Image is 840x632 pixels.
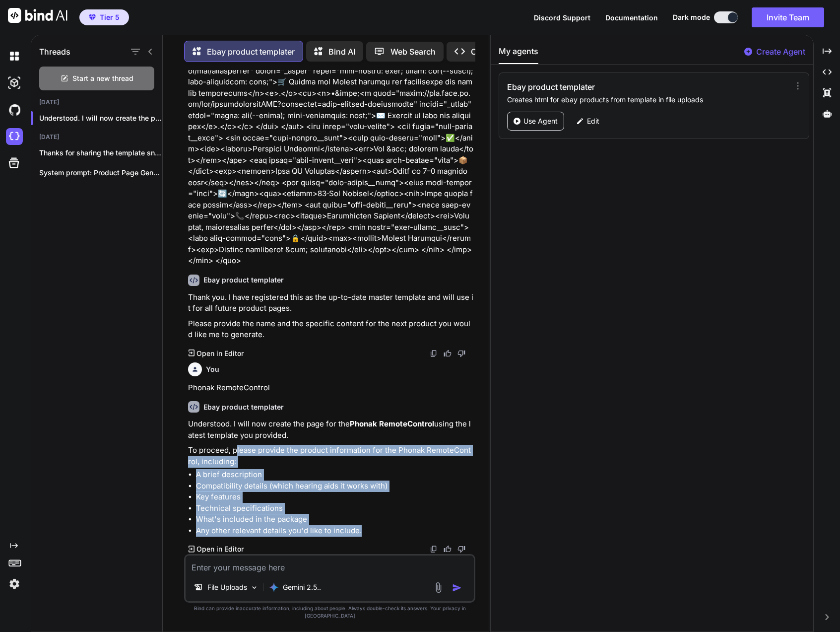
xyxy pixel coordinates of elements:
[100,12,120,22] span: Tier 5
[433,582,444,593] img: attachment
[444,545,452,553] img: like
[196,349,244,358] p: Open in Editor
[188,382,474,394] p: Phonak RemoteControl
[471,46,531,58] p: Code Generator
[196,503,474,514] li: Technical specifications
[31,98,162,106] h2: [DATE]
[39,168,162,178] p: System prompt: Product Page Generator (HTML) Role...
[6,128,23,145] img: cloudideIcon
[188,318,474,341] p: Please provide the name and the specific content for the next product you would like me to generate.
[207,46,295,58] p: Ebay product templater
[250,583,258,592] img: Pick Models
[31,133,162,141] h2: [DATE]
[534,12,590,23] button: Discord Support
[196,481,474,492] li: Compatibility details (which hearing aids it works with)
[207,582,247,592] p: File Uploads
[72,73,133,83] span: Start a new thread
[756,46,805,58] p: Create Agent
[507,81,704,93] h3: Ebay product templater
[534,13,590,22] span: Discord Support
[203,402,284,412] h6: Ebay product templater
[196,525,474,537] li: Any other relevant details you'd like to include.
[196,469,474,481] li: A brief description
[6,48,23,65] img: darkChat
[752,7,824,27] button: Invite Team
[390,46,436,58] p: Web Search
[350,419,434,428] strong: Phonak RemoteControl
[452,583,462,593] img: icon
[196,492,474,503] li: Key features
[79,9,129,25] button: premiumTier 5
[188,292,474,314] p: Thank you. I have registered this as the up-to-date master template and will use it for all futur...
[283,582,321,592] p: Gemini 2.5..
[457,545,465,553] img: dislike
[605,13,658,22] span: Documentation
[39,46,70,58] h1: Threads
[39,113,162,123] p: Understood. I will now create the page...
[6,101,23,118] img: githubDark
[89,14,96,20] img: premium
[196,544,244,554] p: Open in Editor
[269,582,279,592] img: Gemini 2.5 Pro
[196,514,474,525] li: What's included in the package
[523,116,558,126] p: Use Agent
[8,8,67,23] img: Bind AI
[587,116,599,126] p: Edit
[457,350,465,357] img: dislike
[328,46,355,58] p: Bind AI
[430,350,438,357] img: copy
[206,364,219,374] h6: You
[507,95,788,105] p: Creates html for ebay products from template in file uploads
[203,275,284,285] h6: Ebay product templater
[673,12,710,22] span: Dark mode
[444,350,452,357] img: like
[605,12,658,23] button: Documentation
[6,74,23,91] img: darkAi-studio
[430,545,438,553] img: copy
[6,575,23,592] img: settings
[499,45,538,64] button: My agents
[188,419,474,441] p: Understood. I will now create the page for the using the latest template you provided.
[184,605,476,620] p: Bind can provide inaccurate information, including about people. Always double-check its answers....
[39,148,162,158] p: Thanks for sharing the template snippet. I’m...
[188,445,474,467] p: To proceed, please provide the product information for the Phonak RemoteControl, including:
